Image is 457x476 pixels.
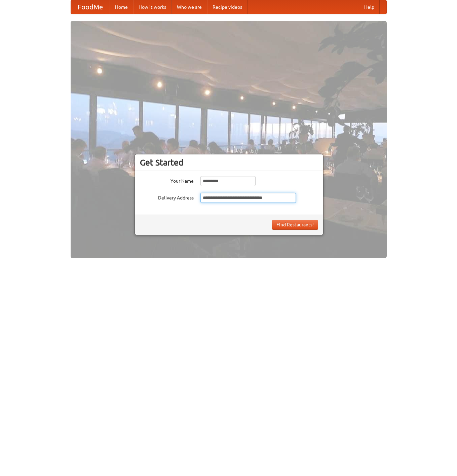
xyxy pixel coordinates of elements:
a: How it works [133,0,172,14]
label: Delivery Address [140,193,194,201]
button: Find Restaurants! [272,220,318,230]
h3: Get Started [140,157,318,168]
label: Your Name [140,176,194,184]
a: Recipe videos [207,0,247,14]
a: Home [110,0,133,14]
a: Help [359,0,380,14]
a: FoodMe [71,0,110,14]
a: Who we are [172,0,207,14]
